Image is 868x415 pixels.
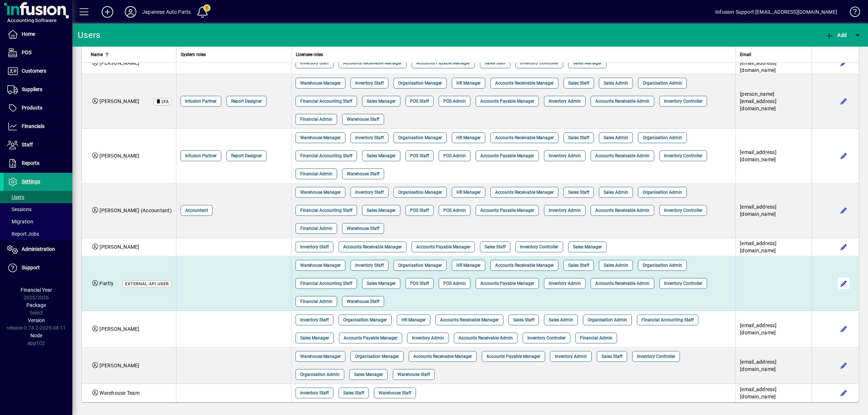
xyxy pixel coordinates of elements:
span: POS Staff [410,280,429,287]
a: Reports [4,154,72,172]
span: Accounts Receivable Manager [495,80,554,87]
span: POS Staff [410,98,429,105]
span: Licensee roles [296,51,323,59]
span: [EMAIL_ADDRESS][DOMAIN_NAME] [740,386,776,399]
span: POS Staff [410,207,429,214]
span: Accounts Receivable Admin [595,98,650,105]
span: [PERSON_NAME] [99,60,139,66]
span: Sales Manager [367,98,396,105]
span: Warehouse Staff [347,225,379,232]
a: Financials [4,117,72,136]
span: Accounts Payable Manager [480,98,534,105]
button: Edit [838,387,850,399]
span: Organisation Admin [643,80,682,87]
span: POS Admin [443,152,466,159]
span: External API user [125,282,169,286]
div: Name [91,51,172,59]
span: Warehouse Staff [347,170,379,177]
span: Organisation Manager [398,262,442,269]
span: Sales Staff [568,134,589,141]
span: Staff [22,142,33,147]
span: Organisation Manager [355,353,399,360]
span: Warehouse Manager [300,353,341,360]
span: Accounts Receivable Manager [413,353,472,360]
span: Warehouse Manager [300,189,341,196]
span: Sales Staff [513,316,534,324]
span: Report Designer [231,98,262,105]
a: Customers [4,62,72,80]
div: Infusion Support [EMAIL_ADDRESS][DOMAIN_NAME] [715,6,837,18]
span: Financial Year [21,287,52,293]
span: Sales Admin [604,262,628,269]
span: Support [22,265,40,270]
span: Sales Manager [354,371,383,378]
span: Inventory Controller [664,98,702,105]
span: Financial Accounting Staff [300,207,352,214]
button: Edit [838,323,850,335]
span: Add [825,32,847,38]
button: Edit [838,95,850,107]
span: Inventory Admin [412,334,444,342]
span: HR Manager [456,189,481,196]
div: Japanese Auto Parts [142,6,191,18]
span: [EMAIL_ADDRESS][DOMAIN_NAME] [740,149,776,162]
span: Warehouse Manager [300,134,341,141]
span: Accounts Receivable Manager [343,243,402,251]
span: Accounts Receivable Manager [343,59,402,67]
span: Organisation Manager [398,80,442,87]
span: Sales Staff [568,262,589,269]
span: Financial Admin [580,334,612,342]
span: System roles [181,51,206,59]
span: Administration [22,246,55,252]
span: Inventory Controller [527,334,566,342]
span: Sales Manager [573,59,602,67]
span: [EMAIL_ADDRESS][DOMAIN_NAME] [740,240,776,253]
span: Migration [7,219,33,224]
span: Infusion Partner [185,152,217,159]
span: Inventory Staff [355,189,384,196]
span: Financial Admin [300,298,332,305]
span: Inventory Admin [549,207,581,214]
a: Suppliers [4,81,72,99]
span: Organisation Manager [343,316,387,324]
span: Organisation Manager [398,134,442,141]
span: [PERSON_NAME] [99,98,139,104]
a: Knowledge Base [844,1,859,25]
span: Sales Staff [601,353,622,360]
span: [PERSON_NAME] [99,363,139,368]
span: Inventory Staff [355,262,384,269]
span: Sales Staff [485,243,506,251]
span: Organisation Admin [643,262,682,269]
button: Edit [838,57,850,69]
span: Inventory Admin [549,98,581,105]
span: Sales Manager [573,243,602,251]
span: Node [30,333,42,338]
button: Edit [838,205,850,216]
span: POS Admin [443,207,466,214]
span: Organisation Admin [643,189,682,196]
a: Support [4,259,72,277]
span: Name [91,51,103,59]
a: Staff [4,136,72,154]
span: HR Manager [456,134,481,141]
span: [EMAIL_ADDRESS][DOMAIN_NAME] [740,322,776,335]
span: Organisation Admin [588,316,627,324]
span: Inventory Controller [664,152,702,159]
span: Partly [99,281,114,286]
span: POS Staff [410,152,429,159]
span: Accounts Payable Manager [486,353,540,360]
span: Accounts Receivable Admin [595,152,650,159]
span: Package [26,302,46,308]
span: HR Manager [401,316,426,324]
span: Warehouse Manager [300,80,341,87]
span: Warehouse Manager [300,262,341,269]
span: Version [28,317,45,323]
span: Warehouse Staff [379,389,411,397]
button: Add [96,5,119,18]
a: Products [4,99,72,117]
span: Home [22,31,35,37]
span: Financial Admin [300,116,332,123]
span: Sessions [7,206,31,212]
span: Warehouse Staff [347,116,379,123]
span: Sales Staff [568,80,589,87]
